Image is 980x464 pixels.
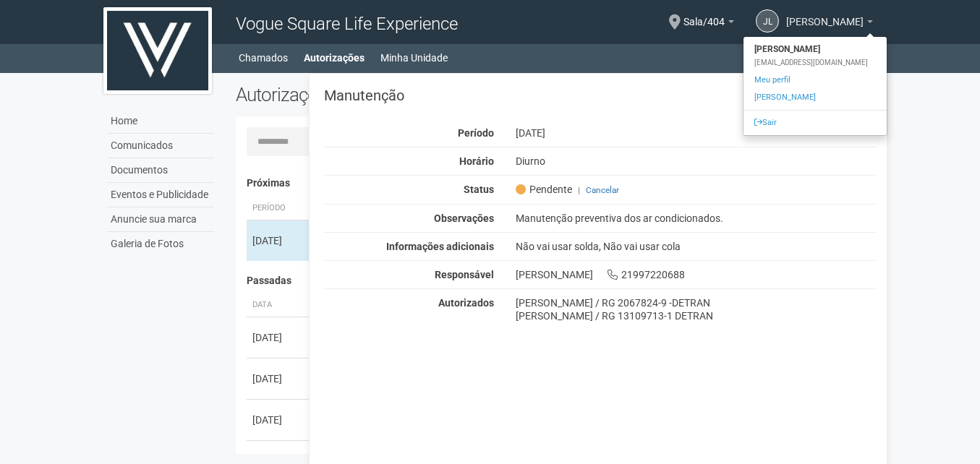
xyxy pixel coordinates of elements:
[324,88,876,103] h3: Manutenção
[107,183,214,207] a: Eventos e Publicidade
[743,58,887,68] div: [EMAIL_ADDRESS][DOMAIN_NAME]
[505,126,887,139] div: [DATE]
[786,18,873,30] a: [PERSON_NAME]
[252,371,306,386] div: [DATE]
[247,275,866,286] h4: Passadas
[252,233,306,248] div: [DATE]
[743,89,887,106] a: [PERSON_NAME]
[516,309,877,322] div: [PERSON_NAME] / RG 13109713-1 DETRAN
[247,293,312,317] th: Data
[103,7,212,94] img: logo.jpg
[516,296,877,309] div: [PERSON_NAME] / RG 2067824-9 -DETRAN
[578,185,580,195] span: |
[505,240,887,253] div: Não vai usar solda, Não vai usar cola
[386,241,494,252] strong: Informações adicionais
[743,40,887,58] strong: [PERSON_NAME]
[304,48,365,68] a: Autorizações
[586,185,619,195] a: Cancelar
[683,18,734,30] a: Sala/404
[459,155,494,167] strong: Horário
[438,297,494,309] strong: Autorizados
[236,84,545,106] h2: Autorizações
[107,109,214,134] a: Home
[247,178,866,189] h4: Próximas
[107,232,214,256] a: Galeria de Fotos
[252,413,306,427] div: [DATE]
[458,127,494,139] strong: Período
[239,48,288,68] a: Chamados
[435,269,494,280] strong: Responsável
[464,184,494,195] strong: Status
[756,9,779,33] a: JL
[107,134,214,158] a: Comunicados
[505,268,887,281] div: [PERSON_NAME] 21997220688
[786,2,864,27] span: João Luis Magacho Lopes
[434,212,494,224] strong: Observações
[743,114,887,132] a: Sair
[505,155,887,168] div: Diurno
[236,14,458,34] span: Vogue Square Life Experience
[516,183,572,196] span: Pendente
[107,158,214,183] a: Documentos
[505,212,887,225] div: Manutenção preventiva dos ar condicionados.
[252,330,306,345] div: [DATE]
[247,197,312,220] th: Período
[743,72,887,89] a: Meu perfil
[107,207,214,232] a: Anuncie sua marca
[683,2,725,27] span: Sala/404
[380,48,448,68] a: Minha Unidade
